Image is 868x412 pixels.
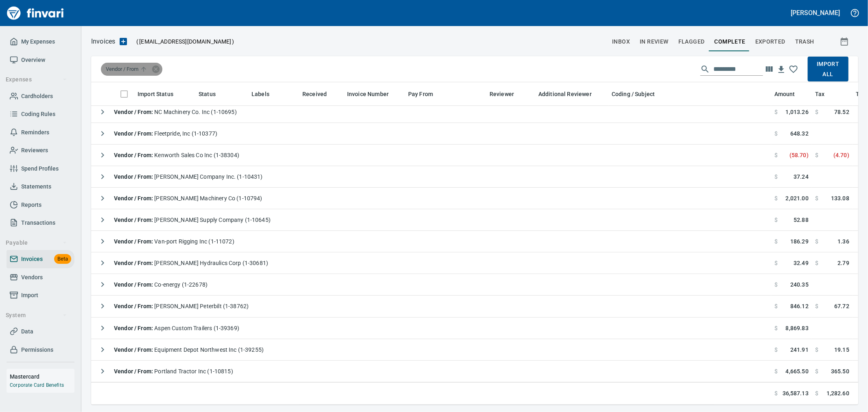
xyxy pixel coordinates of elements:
span: Van-port Rigging Inc (1-11072) [114,238,234,245]
strong: Vendor / From : [114,195,154,202]
span: [EMAIL_ADDRESS][DOMAIN_NAME] [138,37,232,46]
button: Show invoices within a particular date range [832,34,858,49]
span: $ [815,151,818,159]
span: $ [774,302,778,310]
span: Reviewer [490,89,525,99]
span: Reports [21,200,42,210]
span: 52.88 [794,216,809,224]
span: Labels [251,89,280,99]
span: Vendors [21,272,43,283]
span: 648.32 [790,129,809,138]
span: Import [21,290,38,300]
a: Permissions [7,341,74,359]
span: NC Machinery Co. Inc (1-10695) [114,109,237,115]
span: $ [815,389,818,398]
span: Coding / Subject [612,89,665,99]
span: Pay From [408,89,444,99]
span: Amount [774,89,795,99]
span: 241.91 [790,346,809,354]
span: Status [199,89,216,99]
span: 2,021.00 [786,194,809,202]
span: $ [815,259,818,267]
span: Pay From [408,89,433,99]
span: Transactions [21,218,55,228]
span: $ [774,367,778,375]
a: Cardholders [7,87,74,105]
strong: Vendor / From : [114,152,154,158]
span: Equipment Depot Northwest Inc (1-39255) [114,346,264,353]
span: trash [795,37,814,47]
span: [PERSON_NAME] Supply Company (1-10645) [114,217,271,223]
button: Click to remember these column choices [787,63,800,75]
span: Invoice Number [347,89,389,99]
h6: Mastercard [10,372,74,381]
button: Choose columns to display [763,63,775,75]
span: 36,587.13 [783,389,809,398]
span: 365.50 [831,367,849,375]
span: Import All [814,59,842,79]
span: Flagged [678,37,705,47]
span: 67.72 [834,302,849,310]
span: Complete [715,37,746,47]
a: Import [7,286,74,305]
span: Received [302,89,337,99]
a: Reviewers [7,141,74,160]
strong: Vendor / From : [114,281,154,288]
span: Status [199,89,226,99]
span: $ [774,129,778,138]
a: Data [7,322,74,341]
span: 1,282.60 [826,389,849,398]
span: In Review [640,37,669,47]
span: $ [815,194,818,202]
span: 8,869.83 [786,324,809,332]
span: $ [774,389,778,398]
span: Payable [6,238,67,248]
span: Tax [815,89,824,99]
button: Payable [2,235,70,250]
a: Transactions [7,214,74,232]
p: ( ) [131,37,234,46]
span: $ [815,237,818,245]
strong: Vendor / From : [114,260,154,266]
button: Download table [775,64,787,76]
span: Beta [54,254,71,264]
button: Import All [808,57,848,81]
strong: Vendor / From : [114,130,154,137]
span: [PERSON_NAME] Peterbilt (1-38762) [114,303,249,309]
span: 19.15 [834,346,849,354]
strong: Vendor / From : [114,303,154,309]
span: Data [21,327,33,337]
span: Invoice Number [347,89,399,99]
strong: Vendor / From : [114,217,154,223]
nav: breadcrumb [91,37,115,46]
span: $ [774,194,778,202]
a: Reminders [7,123,74,142]
a: Corporate Card Benefits [10,382,64,388]
img: Finvari [5,3,66,23]
strong: Vendor / From : [114,238,154,245]
span: 37.24 [794,173,809,181]
span: Fleetpride, Inc (1-10377) [114,130,217,137]
span: $ [774,151,778,159]
span: Additional Reviewer [538,89,602,99]
span: Aspen Custom Trailers (1-39369) [114,324,239,331]
span: My Expenses [21,37,55,47]
span: 1.36 [837,237,849,245]
span: Vendor / From [106,66,149,73]
button: Upload an Invoice [115,37,131,46]
span: Overview [21,55,45,65]
span: [PERSON_NAME] Hydraulics Corp (1-30681) [114,260,268,266]
span: Import Status [138,89,184,99]
span: Permissions [21,345,53,355]
span: 1,013.26 [786,108,809,116]
a: My Expenses [7,33,74,51]
span: $ [774,346,778,354]
button: System [2,308,70,323]
span: Portland Tractor Inc (1-10815) [114,368,233,375]
span: 32.49 [794,259,809,267]
span: 133.08 [831,194,849,202]
p: Invoices [91,37,115,46]
span: $ [774,216,778,224]
span: Reviewers [21,145,48,156]
span: $ [774,324,778,332]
